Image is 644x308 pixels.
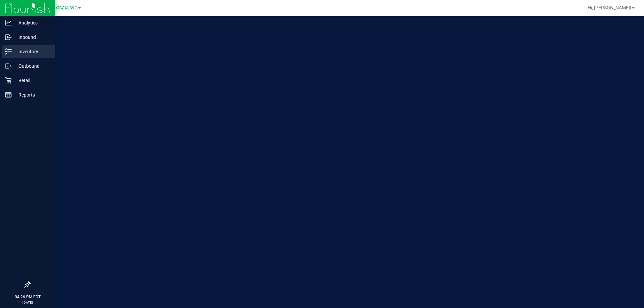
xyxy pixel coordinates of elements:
[5,34,12,41] inline-svg: Inbound
[5,91,12,98] inline-svg: Reports
[5,77,12,84] inline-svg: Retail
[12,48,52,56] p: Inventory
[5,63,12,69] inline-svg: Outbound
[56,5,77,11] span: Ocala WC
[12,76,52,84] p: Retail
[12,33,52,41] p: Inbound
[3,300,52,305] p: [DATE]
[5,48,12,55] inline-svg: Inventory
[12,19,52,27] p: Analytics
[3,294,52,300] p: 04:26 PM EDT
[588,5,631,10] span: Hi, [PERSON_NAME]!
[5,19,12,26] inline-svg: Analytics
[12,62,52,70] p: Outbound
[12,91,52,99] p: Reports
